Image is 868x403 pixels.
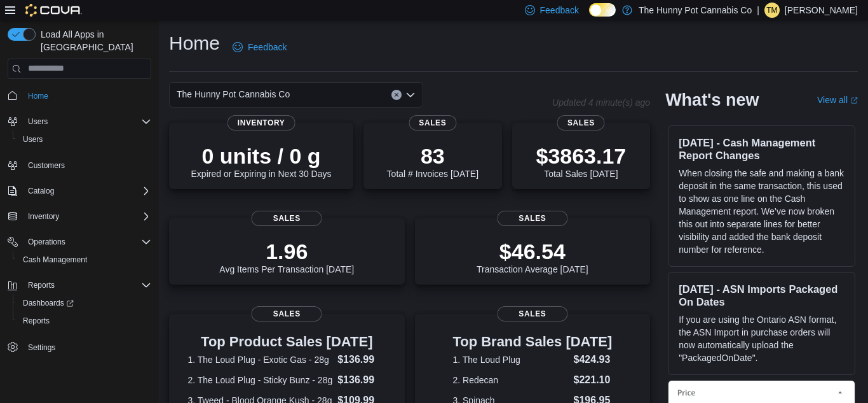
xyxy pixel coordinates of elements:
[28,186,54,196] span: Catalog
[28,160,65,171] span: Customers
[536,143,626,179] div: Total Sales [DATE]
[25,4,82,17] img: Cova
[227,115,295,131] span: Inventory
[18,132,151,147] span: Users
[23,134,43,145] span: Users
[191,143,332,169] p: 0 units / 0 g
[477,239,588,274] div: Transaction Average [DATE]
[497,211,567,226] span: Sales
[28,237,65,247] span: Operations
[18,295,79,311] a: Dashboards
[23,339,151,355] span: Settings
[536,143,626,169] p: $3863.17
[23,234,151,250] span: Operations
[337,372,386,388] dd: $136.99
[452,374,568,386] dt: 2. Redecan
[23,209,151,224] span: Inventory
[3,208,156,225] button: Inventory
[18,252,92,267] a: Cash Management
[679,167,844,256] p: When closing the safe and making a bank deposit in the same transaction, this used to show as one...
[679,283,844,308] h3: [DATE] - ASN Imports Packaged On Dates
[8,81,151,390] nav: Complex example
[785,3,858,18] p: [PERSON_NAME]
[23,114,53,129] button: Users
[187,374,332,386] dt: 2. The Loud Plug - Sticky Bunz - 28g
[477,239,588,264] p: $46.54
[337,352,386,367] dd: $136.99
[391,90,402,100] button: Clear input
[18,295,151,311] span: Dashboards
[219,239,354,264] p: 1.96
[252,306,322,322] span: Sales
[18,313,55,329] a: Reports
[28,343,55,353] span: Settings
[387,143,478,179] div: Total # Invoices [DATE]
[248,41,287,53] span: Feedback
[219,239,354,274] div: Avg Items Per Transaction [DATE]
[405,90,416,100] button: Open list of options
[252,211,322,226] span: Sales
[23,88,151,104] span: Home
[574,352,613,367] dd: $424.93
[23,234,71,250] button: Operations
[18,132,48,147] a: Users
[23,209,64,224] button: Inventory
[764,3,780,18] div: Teah Merrington
[23,88,53,104] a: Home
[23,157,151,173] span: Customers
[679,136,844,162] h3: [DATE] - Cash Management Report Changes
[13,294,156,312] a: Dashboards
[191,143,332,179] div: Expired or Expiring in Next 30 Days
[3,337,156,356] button: Settings
[3,87,156,105] button: Home
[3,113,156,131] button: Users
[639,3,752,18] p: The Hunny Pot Cannabis Co
[665,90,759,110] h2: What's new
[28,91,48,101] span: Home
[850,97,858,104] svg: External link
[177,87,290,102] span: The Hunny Pot Cannabis Co
[28,280,55,290] span: Reports
[3,233,156,251] button: Operations
[23,114,151,129] span: Users
[3,276,156,294] button: Reports
[679,313,844,364] p: If you are using the Ontario ASN format, the ASN Import in purchase orders will now automatically...
[13,251,156,269] button: Cash Management
[23,183,151,199] span: Catalog
[497,306,567,322] span: Sales
[13,131,156,148] button: Users
[169,31,220,56] h1: Home
[552,97,650,108] p: Updated 4 minute(s) ago
[387,143,478,169] p: 83
[23,340,60,355] a: Settings
[540,4,579,17] span: Feedback
[28,211,59,222] span: Inventory
[409,115,456,131] span: Sales
[23,278,60,293] button: Reports
[766,3,777,18] span: TM
[227,34,292,60] a: Feedback
[589,3,616,17] input: Dark Mode
[187,334,386,350] h3: Top Product Sales [DATE]
[23,183,59,199] button: Catalog
[23,316,50,326] span: Reports
[187,353,332,366] dt: 1. The Loud Plug - Exotic Gas - 28g
[589,17,590,17] span: Dark Mode
[817,95,858,105] a: View allExternal link
[757,3,759,18] p: |
[13,312,156,330] button: Reports
[23,298,74,308] span: Dashboards
[23,158,70,173] a: Customers
[3,182,156,200] button: Catalog
[36,28,151,53] span: Load All Apps in [GEOGRAPHIC_DATA]
[452,334,612,350] h3: Top Brand Sales [DATE]
[3,156,156,174] button: Customers
[23,278,151,293] span: Reports
[18,313,151,329] span: Reports
[23,255,87,265] span: Cash Management
[28,117,48,127] span: Users
[18,252,151,267] span: Cash Management
[574,372,613,388] dd: $221.10
[452,353,568,366] dt: 1. The Loud Plug
[557,115,605,131] span: Sales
